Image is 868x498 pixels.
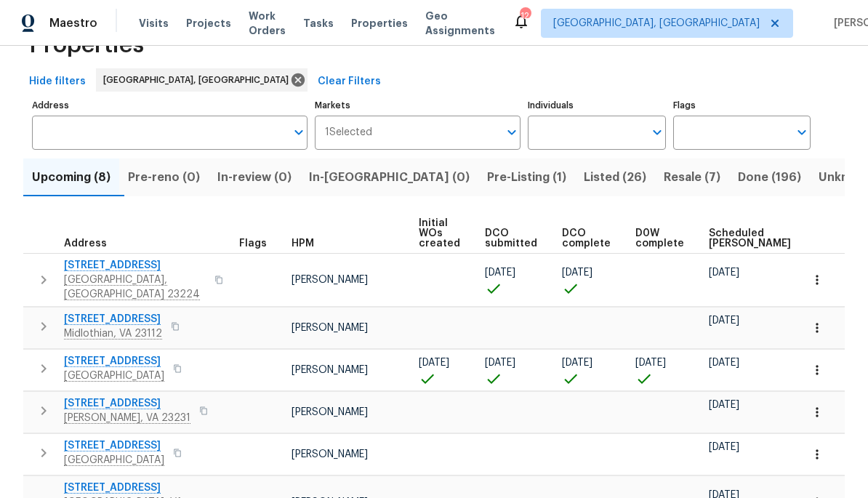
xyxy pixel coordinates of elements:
span: [DATE] [485,268,515,278]
span: Initial WOs created [419,218,460,249]
span: [DATE] [635,358,666,368]
span: Geo Assignments [425,9,495,38]
span: Resale (7) [664,167,720,188]
span: [DATE] [709,358,739,368]
span: Hide filters [29,73,86,91]
span: Address [64,238,107,249]
span: In-[GEOGRAPHIC_DATA] (0) [309,167,470,188]
span: Visits [139,16,169,31]
span: HPM [292,238,314,249]
span: [PERSON_NAME] [292,407,368,417]
span: Scheduled [PERSON_NAME] [709,228,791,249]
span: [DATE] [562,268,592,278]
span: Pre-Listing (1) [487,167,566,188]
span: Flags [239,238,267,249]
span: DCO complete [562,228,611,249]
span: [DATE] [562,358,592,368]
span: Tasks [303,18,334,28]
span: 1 Selected [325,126,372,139]
span: In-review (0) [217,167,292,188]
label: Individuals [528,101,665,110]
div: 12 [520,9,530,23]
button: Open [289,122,309,142]
span: [GEOGRAPHIC_DATA], [GEOGRAPHIC_DATA] [553,16,760,31]
span: Listed (26) [584,167,646,188]
span: [DATE] [709,268,739,278]
button: Open [502,122,522,142]
span: D0W complete [635,228,684,249]
button: Hide filters [23,68,92,95]
span: Work Orders [249,9,286,38]
span: Clear Filters [318,73,381,91]
span: [DATE] [709,400,739,410]
span: Properties [29,38,144,52]
label: Markets [315,101,521,110]
span: [PERSON_NAME] [292,323,368,333]
span: [DATE] [709,316,739,326]
span: [PERSON_NAME] [292,275,368,285]
span: [DATE] [419,358,449,368]
span: [PERSON_NAME] [292,449,368,459]
button: Clear Filters [312,68,387,95]
span: Done (196) [738,167,801,188]
span: [PERSON_NAME] [292,365,368,375]
span: [DATE] [709,442,739,452]
div: [GEOGRAPHIC_DATA], [GEOGRAPHIC_DATA] [96,68,308,92]
button: Open [792,122,812,142]
span: [DATE] [485,358,515,368]
span: Maestro [49,16,97,31]
button: Open [647,122,667,142]
span: Upcoming (8) [32,167,110,188]
span: Properties [351,16,408,31]
label: Address [32,101,308,110]
label: Flags [673,101,811,110]
span: Projects [186,16,231,31]
span: DCO submitted [485,228,537,249]
span: Pre-reno (0) [128,167,200,188]
span: [GEOGRAPHIC_DATA], [GEOGRAPHIC_DATA] [103,73,294,87]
